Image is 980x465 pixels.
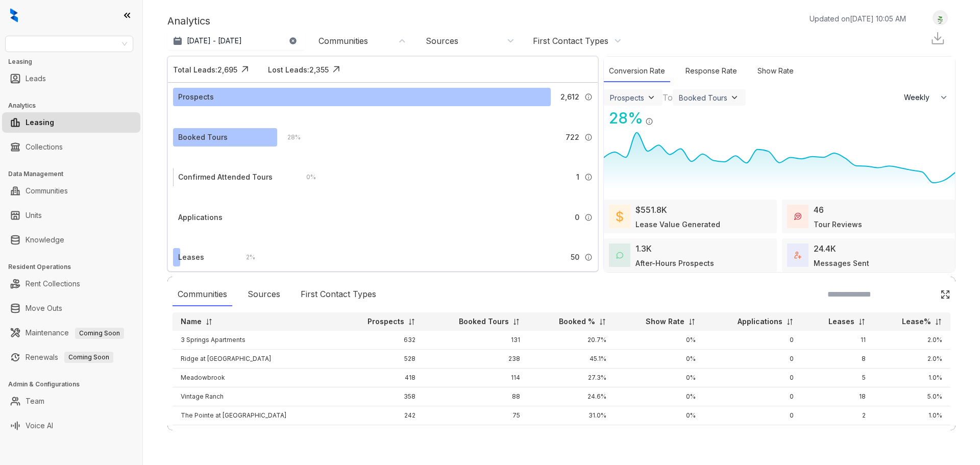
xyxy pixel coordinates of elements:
td: 0% [615,425,704,444]
div: Prospects [610,93,644,102]
div: 0 % [296,172,316,183]
p: [DATE] - [DATE] [187,36,242,46]
span: 2,612 [560,91,579,103]
td: 17.3% [528,425,615,444]
td: 418 [337,369,424,387]
div: Lost Leads: 2,355 [268,64,329,75]
h3: Admin & Configurations [8,380,142,389]
td: 5 [802,369,874,387]
div: Booked Tours [679,93,727,102]
td: 2.0% [874,350,950,369]
a: Units [26,205,42,226]
li: Maintenance [2,323,140,343]
div: 1.3K [635,242,652,255]
div: First Contact Types [533,35,608,46]
span: 722 [566,132,579,143]
div: 28 % [604,107,643,130]
p: Show Rate [646,316,684,327]
li: Units [2,205,140,226]
td: Vintage Ranch [173,387,337,406]
td: 27 [424,425,528,444]
div: Confirmed Attended Tours [178,172,273,183]
span: Coming Soon [64,352,113,363]
img: SearchIcon [919,290,927,299]
li: Leads [2,68,140,89]
td: 131 [424,331,528,350]
td: 0% [615,331,704,350]
h3: Resident Operations [8,262,142,272]
td: 632 [337,331,424,350]
img: Info [584,93,593,101]
a: Leads [26,68,46,89]
p: Updated on [DATE] 10:05 AM [810,13,906,24]
img: Download [930,31,945,46]
td: 114 [424,369,528,387]
img: ViewFilterArrow [729,92,740,103]
td: 3 Springs Apartments [173,331,337,350]
td: 0 [704,331,802,350]
td: 8 [802,350,874,369]
td: 0% [615,387,704,406]
img: Info [584,133,593,141]
td: 0 [704,406,802,425]
td: 45.1% [528,350,615,369]
img: Info [584,253,593,261]
td: 0 [704,350,802,369]
td: 156 [337,425,424,444]
td: 1.0% [874,406,950,425]
td: The Pointe at [GEOGRAPHIC_DATA] [173,406,337,425]
li: Communities [2,181,140,201]
div: First Contact Types [296,283,381,306]
td: 75 [424,406,528,425]
td: 0 [704,425,802,444]
img: Info [645,117,653,126]
img: sorting [512,318,520,326]
td: 238 [424,350,528,369]
td: Ridge at [GEOGRAPHIC_DATA] [173,350,337,369]
p: Analytics [167,13,210,29]
div: Total Leads: 2,695 [173,64,237,75]
li: Team [2,391,140,411]
td: 528 [337,350,424,369]
img: sorting [935,318,942,326]
td: 0% [615,350,704,369]
img: Click Icon [653,108,669,124]
td: 358 [337,387,424,406]
td: 0 [704,387,802,406]
img: AfterHoursConversations [616,252,623,259]
p: Booked % [559,316,595,327]
div: Show Rate [752,60,799,82]
div: Messages Sent [814,258,869,268]
img: sorting [205,318,213,326]
td: 20.7% [528,331,615,350]
li: Knowledge [2,230,140,250]
p: Name [181,316,202,327]
a: RenewalsComing Soon [26,347,113,368]
td: 0 [704,369,802,387]
td: 0% [615,369,704,387]
div: 24.4K [814,242,836,255]
img: Info [584,173,593,181]
div: Booked Tours [178,132,228,143]
img: sorting [688,318,696,326]
img: TourReviews [794,213,801,220]
div: Lease Value Generated [635,219,720,230]
img: LeaseValue [616,210,623,223]
div: 2 % [236,252,255,263]
img: Click Icon [329,62,344,77]
p: Lease% [902,316,931,327]
li: Leasing [2,112,140,133]
li: Voice AI [2,415,140,436]
div: Conversion Rate [604,60,670,82]
div: 28 % [277,132,301,143]
td: 18 [802,387,874,406]
p: Applications [738,316,782,327]
a: Knowledge [26,230,64,250]
div: Applications [178,212,223,223]
div: To [663,91,673,104]
img: UserAvatar [933,13,947,23]
td: 31.0% [528,406,615,425]
a: Leasing [26,112,54,133]
div: Leases [178,252,204,263]
div: Prospects [178,91,214,103]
